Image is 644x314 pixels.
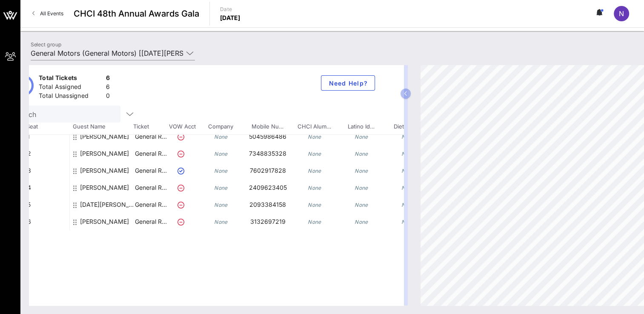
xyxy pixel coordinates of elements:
[244,128,291,145] p: 5045986486
[39,83,103,93] div: Total Assigned
[134,128,168,145] p: General R…
[308,185,321,191] i: None
[134,213,168,230] p: General R…
[197,123,244,131] span: Company
[6,123,69,131] span: Table, Seat
[220,5,240,14] p: Date
[214,219,228,225] i: None
[6,196,69,213] div: 342 • 5
[244,123,291,131] span: Mobile Nu…
[308,151,321,157] i: None
[6,162,69,179] div: 342 • 3
[355,219,368,225] i: None
[401,185,415,191] i: None
[39,74,103,84] div: Total Tickets
[133,123,167,131] span: Ticket
[106,91,110,102] div: 0
[355,134,368,140] i: None
[401,219,415,225] i: None
[40,10,63,17] span: All Events
[338,123,384,131] span: Latino Id…
[321,75,375,91] button: Need Help?
[31,41,61,48] label: Select group
[614,6,629,21] div: N
[401,168,415,174] i: None
[69,123,133,131] span: Guest Name
[6,179,69,196] div: 342 • 4
[401,202,415,208] i: None
[39,91,103,102] div: Total Unassigned
[214,168,228,174] i: None
[308,168,321,174] i: None
[328,80,368,87] span: Need Help?
[80,145,129,169] div: Eric Feldman
[106,74,110,84] div: 6
[80,179,129,203] div: Nikko Cayetano
[384,123,431,131] span: Dietary R…
[291,123,338,131] span: CHCI Alum…
[134,196,168,213] p: General R…
[80,196,134,220] div: Noel Perez
[308,202,321,208] i: None
[214,202,228,208] i: None
[167,123,197,131] span: VOW Acct
[355,202,368,208] i: None
[6,213,69,230] div: 342 • 6
[80,162,129,186] div: Tomas Delgado
[134,162,168,179] p: General R…
[134,145,168,162] p: General R…
[355,151,368,157] i: None
[214,151,228,157] i: None
[6,145,69,162] div: 342 • 2
[214,185,228,191] i: None
[244,213,291,230] p: 3132697219
[214,134,228,140] i: None
[74,7,199,20] span: CHCI 48th Annual Awards Gala
[80,213,129,237] div: Matt Ybarra
[27,7,69,20] a: All Events
[6,128,69,145] div: 342 • 1
[134,179,168,196] p: General R…
[619,9,624,18] span: N
[220,14,240,22] p: [DATE]
[355,185,368,191] i: None
[244,196,291,213] p: 2093384158
[308,219,321,225] i: None
[244,162,291,179] p: 7602917828
[80,128,129,152] div: Kyle Shelly
[244,145,291,162] p: 7348835328
[244,179,291,196] p: 2409623405
[106,83,110,93] div: 6
[355,168,368,174] i: None
[308,134,321,140] i: None
[401,134,415,140] i: None
[401,151,415,157] i: None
